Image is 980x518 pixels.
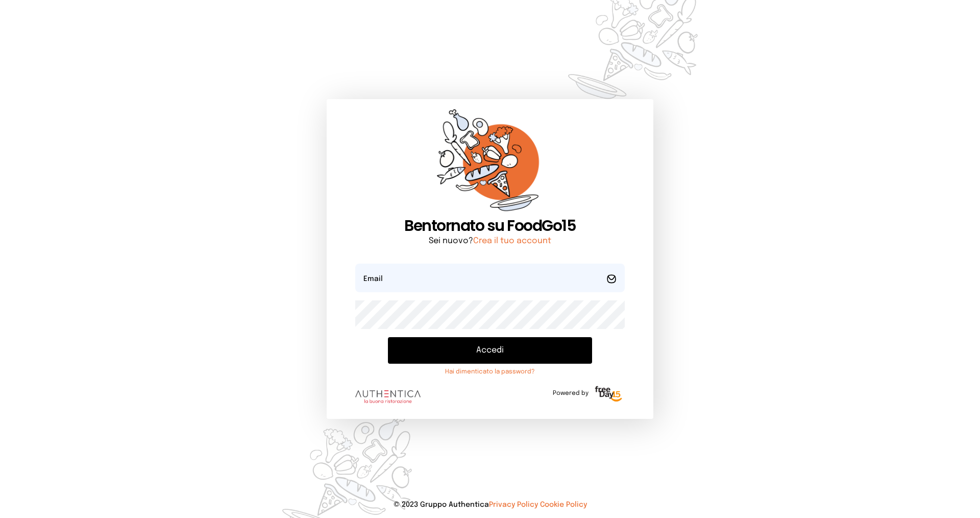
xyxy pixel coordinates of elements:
[489,501,538,508] a: Privacy Policy
[355,390,421,404] img: logo.8f33a47.png
[540,501,587,508] a: Cookie Policy
[388,368,592,376] a: Hai dimenticato la password?
[437,109,543,217] img: sticker-orange.65babaf.png
[355,217,625,235] h1: Bentornato su FoodGo15
[388,337,592,364] button: Accedi
[593,384,625,405] img: logo-freeday.3e08031.png
[16,500,964,510] p: © 2023 Gruppo Authentica
[355,235,625,247] p: Sei nuovo?
[553,389,589,397] span: Powered by
[473,237,551,245] a: Crea il tuo account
